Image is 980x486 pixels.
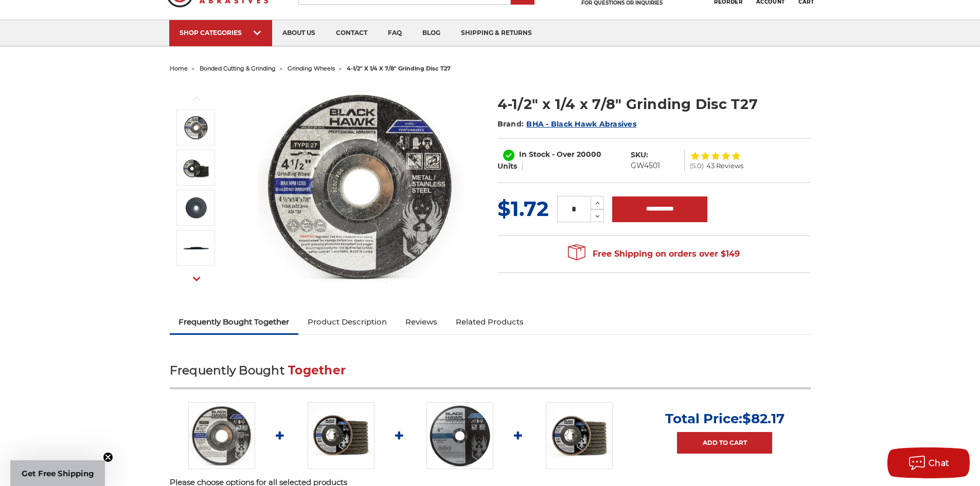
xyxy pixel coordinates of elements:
[447,311,533,333] a: Related Products
[526,119,636,129] a: BHA - Black Hawk Abrasives
[184,268,209,290] button: Next
[170,363,284,377] span: Frequently Bought
[887,447,970,478] button: Chat
[577,150,601,159] span: 20000
[170,311,299,333] a: Frequently Bought Together
[677,432,772,454] a: Add to Cart
[412,20,451,46] a: blog
[170,65,188,72] a: home
[568,244,740,264] span: Free Shipping on orders over $149
[10,460,105,486] div: Get Free ShippingClose teaser
[396,311,447,333] a: Reviews
[690,163,704,169] span: (5.0)
[180,29,262,37] div: SHOP CATEGORIES
[665,410,785,427] p: Total Price:
[183,155,209,181] img: 4-1/2" x 1/4" grinding discs
[188,402,255,469] img: BHA grinding wheels for 4.5 inch angle grinder
[378,20,412,46] a: faq
[631,150,648,160] dt: SKU:
[497,94,811,114] h1: 4-1/2" x 1/4 x 7/8" Grinding Disc T27
[497,196,549,221] span: $1.72
[519,150,550,159] span: In Stock
[497,161,517,171] span: Units
[258,83,464,289] img: BHA grinding wheels for 4.5 inch angle grinder
[183,240,209,256] img: 1/4" thickness of BHA grinding wheels
[22,469,94,478] span: Get Free Shipping
[326,20,378,46] a: contact
[497,119,524,129] span: Brand:
[298,311,396,333] a: Product Description
[742,410,785,427] span: $82.17
[288,65,335,72] a: grinding wheels
[451,20,542,46] a: shipping & returns
[347,65,451,72] span: 4-1/2" x 1/4 x 7/8" grinding disc t27
[103,452,113,462] button: Close teaser
[706,163,743,169] span: 43 Reviews
[288,363,346,377] span: Together
[200,65,276,72] a: bonded cutting & grinding
[631,160,660,171] dd: GW4501
[183,115,209,140] img: BHA grinding wheels for 4.5 inch angle grinder
[552,150,575,159] span: - Over
[184,87,209,110] button: Previous
[929,458,950,468] span: Chat
[183,195,209,221] img: back of grinding disk
[272,20,326,46] a: about us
